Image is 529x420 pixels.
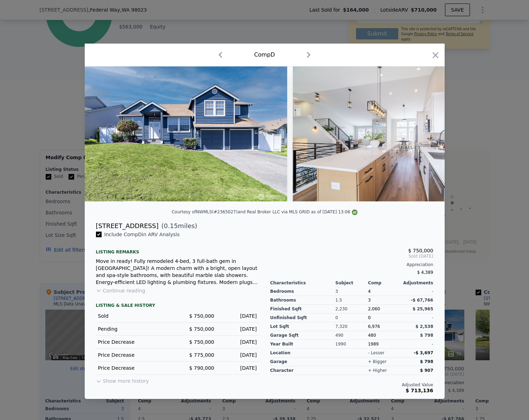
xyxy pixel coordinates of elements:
[335,296,368,305] div: 1.5
[368,333,376,338] span: 480
[270,357,336,366] div: garage
[98,312,172,319] div: Sold
[401,340,433,349] div: -
[270,349,336,357] div: location
[401,314,433,322] div: -
[98,338,172,345] div: Price Decrease
[335,287,368,296] div: 3
[368,280,401,286] div: Comp
[368,324,380,329] span: 6,976
[270,253,433,259] span: Sold [DATE]
[220,312,257,319] div: [DATE]
[270,262,433,267] div: Appreciation
[220,338,257,345] div: [DATE]
[368,306,380,311] span: 2,060
[335,314,368,322] div: 0
[96,303,259,310] div: LISTING & SALE HISTORY
[98,364,172,371] div: Price Decrease
[368,289,371,294] span: 4
[335,305,368,314] div: 2,230
[417,270,433,275] span: $ 4,389
[164,222,178,230] span: 0.15
[220,364,257,371] div: [DATE]
[368,315,371,320] span: 0
[96,375,149,385] button: Show more history
[415,324,433,329] span: $ 2,538
[335,322,368,331] div: 7,320
[270,305,336,314] div: Finished Sqft
[85,66,287,201] img: Property Img
[413,306,433,311] span: $ 25,965
[420,368,433,373] span: $ 907
[96,244,259,255] div: Listing remarks
[270,296,336,305] div: Bathrooms
[220,351,257,358] div: [DATE]
[401,280,433,286] div: Adjustments
[335,340,368,349] div: 1990
[368,296,401,305] div: 3
[189,365,214,371] span: $ 790,000
[270,287,336,296] div: Bedrooms
[189,339,214,345] span: $ 750,000
[98,351,172,358] div: Price Decrease
[270,280,336,286] div: Characteristics
[411,298,433,303] span: -$ 67,766
[172,209,357,214] div: Courtesy of NWMLS (#2365027) and Real Broker LLC via MLS GRID as of [DATE] 13:06
[220,325,257,332] div: [DATE]
[102,232,183,237] span: Include Comp D in ARV Analysis
[352,209,357,215] img: NWMLS Logo
[98,325,172,332] div: Pending
[189,326,214,332] span: $ 750,000
[270,382,433,388] div: Adjusted Value
[420,333,433,338] span: $ 798
[368,340,401,349] div: 1989
[420,359,433,364] span: $ 798
[368,359,387,364] div: + bigger
[406,388,433,393] span: $ 713,136
[293,66,495,201] img: Property Img
[189,352,214,358] span: $ 775,000
[368,350,385,356] div: - lesser
[408,248,433,253] span: $ 750,000
[96,221,159,231] div: [STREET_ADDRESS]
[368,368,387,373] div: + higher
[254,51,275,59] div: Comp D
[270,366,336,375] div: character
[270,314,336,322] div: Unfinished Sqft
[159,221,197,231] span: ( miles)
[270,322,336,331] div: Lot Sqft
[335,280,368,286] div: Subject
[96,258,259,286] div: Move in ready! Fully remodeled 4-bed, 3 full-bath gem in [GEOGRAPHIC_DATA]! A modern charm with a...
[414,350,433,355] span: -$ 3,697
[96,287,146,294] button: Continue reading
[335,331,368,340] div: 490
[401,287,433,296] div: -
[189,313,214,319] span: $ 750,000
[270,340,336,349] div: Year Built
[270,331,336,340] div: Garage Sqft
